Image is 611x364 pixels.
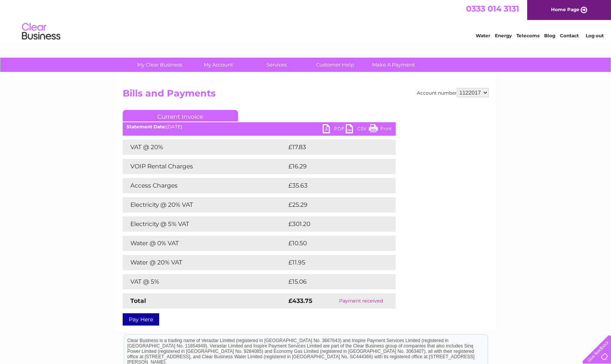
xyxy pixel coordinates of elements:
[495,33,512,38] a: Energy
[123,124,396,130] div: [DATE]
[286,216,381,232] td: £301.20
[123,178,286,193] td: Access Charges
[127,124,166,130] b: Statement Date:
[245,58,308,72] a: Services
[286,255,379,270] td: £11.95
[362,58,425,72] a: Make A Payment
[516,33,539,38] a: Telecoms
[476,33,490,38] a: Water
[560,33,579,38] a: Contact
[286,159,380,174] td: £16.29
[123,274,286,289] td: VAT @ 5%
[123,159,286,174] td: VOIP Rental Charges
[123,313,159,326] a: Pay Here
[123,88,489,103] h2: Bills and Payments
[544,33,555,38] a: Blog
[466,4,519,13] a: 0333 014 3131
[128,58,191,72] a: My Clear Business
[286,197,380,213] td: £25.29
[326,293,396,309] td: Payment received
[186,58,250,72] a: My Account
[288,297,312,304] strong: £433.75
[417,88,489,97] div: Account number
[346,124,369,135] a: CSV
[123,110,238,121] a: Current Invoice
[369,124,392,135] a: Print
[286,274,380,289] td: £15.06
[303,58,367,72] a: Customer Help
[286,236,380,251] td: £10.50
[123,216,286,232] td: Electricity @ 5% VAT
[286,140,379,155] td: £17.83
[123,236,286,251] td: Water @ 0% VAT
[123,140,286,155] td: VAT @ 20%
[323,124,346,135] a: PDF
[22,20,61,43] img: logo.png
[586,33,604,38] a: Log out
[123,255,286,270] td: Water @ 20% VAT
[130,297,146,304] strong: Total
[286,178,380,193] td: £35.63
[124,4,488,37] div: Clear Business is a trading name of Verastar Limited (registered in [GEOGRAPHIC_DATA] No. 3667643...
[123,197,286,213] td: Electricity @ 20% VAT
